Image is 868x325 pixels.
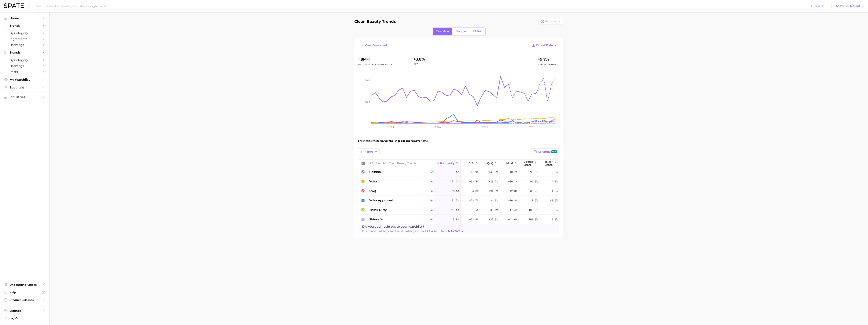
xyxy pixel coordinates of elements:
[508,198,517,203] span: -10.8%
[414,62,422,65] button: YoY
[9,78,40,81] span: My Watchlist
[358,177,559,186] button: yukafalling star161.2k+53.5%+23.9%+30.1%96.0%4.0%
[365,44,387,47] span: View Combined
[365,79,370,82] tspan: 2.0m
[358,42,389,48] button: View Combined
[9,16,40,20] span: Home
[368,160,435,167] input: Search in clean beauty trends
[358,167,559,177] button: cosdnasustained riser1.5m+11.9%+41.1%+8.7%99.8%0.2%
[3,36,46,42] a: Ingredients
[489,217,498,222] span: +35.0%
[469,179,478,184] span: +53.5%
[846,5,860,7] span: US Market
[430,189,433,193] img: falling star
[470,28,485,35] a: TikTok
[365,101,370,103] tspan: 1.0m
[469,217,478,222] span: +72.9%
[836,5,844,7] span: Show
[510,170,517,174] span: +8.7%
[508,179,517,184] span: +30.1%
[531,148,559,155] button: Columnsnew
[358,196,559,205] button: yuka approvedfalling star61.3k-73.7%-4.0%-10.8%11.5%88.5%
[482,126,488,129] tspan: 2025
[358,215,559,224] button: skinsafefalling star13.8k+72.9%+35.0%+43.0%100.0%0.0%
[430,208,433,212] img: falling star
[550,198,558,203] span: 88.5%
[3,69,46,75] a: Posts
[3,23,46,29] button: Trends
[480,160,499,167] button: QoQ
[489,179,498,184] span: +23.9%
[519,160,539,167] button: Google Share
[3,50,46,55] button: Brands
[530,170,538,174] span: 99.8%
[440,162,454,165] span: Popularity
[469,198,478,203] span: -73.7%
[489,189,498,193] span: +94.1%
[358,186,559,196] button: ewgfalling star78.5k+34.8%+94.1%+2.3%85.2%14.8%
[3,30,46,36] a: by Category
[469,162,474,165] span: YoY
[529,217,538,222] span: 100.0%
[9,31,40,35] span: by Category
[451,208,459,212] span: 23.5k
[510,189,517,193] span: +2.3%
[9,317,43,320] span: Log Out
[461,160,480,167] button: YoY
[430,199,433,202] img: falling star
[539,160,559,167] button: TikTok Share
[469,189,478,193] span: +34.8%
[471,208,478,212] span: -1.5%
[3,77,46,83] a: My Watchlist
[36,3,809,9] input: Search here for a brand, industry, or ingredient
[440,229,464,234] a: Switch to TikTok
[369,217,383,222] span: skinsafe
[3,42,46,48] a: Hashtags
[538,56,556,62] div: +9.7%
[436,30,449,33] span: Overview
[369,179,377,184] span: yuka
[490,198,498,203] span: -4.0%
[3,94,46,100] button: Industries
[453,28,469,35] a: Google
[9,95,40,99] span: Industries
[369,189,376,193] span: ewg
[473,30,482,33] span: TikTok
[358,136,559,146] div: Showing 6 of 6 items. Use the list to add and remove items.
[469,170,478,174] span: +11.9%
[529,208,538,212] span: 100.0%
[369,170,381,174] span: cosdna
[550,189,558,193] span: 14.8%
[9,64,40,68] span: Hashtags
[3,282,46,288] a: Onboarding Videos
[435,160,461,167] button: Popularity
[430,218,433,221] img: falling star
[358,56,392,62] div: 1.8m
[9,58,40,62] span: by Category
[552,170,558,174] span: 0.2%
[9,291,40,294] span: Help
[456,30,466,33] span: Google
[3,290,46,295] a: Help
[362,229,464,234] span: Find trend hashtags and brand hashtags in the TikTok tab.
[4,3,24,8] img: SPATE
[451,217,459,222] span: 13.8k
[538,62,556,67] span: Predicted
[524,160,533,166] span: Google Share
[552,217,558,222] span: 0.0%
[489,208,498,212] span: -31.5%
[9,24,40,28] span: Trends
[9,43,40,47] span: Hashtags
[814,4,824,8] span: Search
[489,170,498,174] span: +41.1%
[508,208,517,212] span: -11.4%
[551,150,557,154] span: new
[358,62,392,67] div: Avg. Monthly Popularity
[529,126,535,129] tspan: 2026
[453,170,459,174] span: 1.5m
[9,283,40,286] span: Onboarding Videos
[499,160,519,167] button: MoM
[545,160,553,166] span: TikTok Share
[539,18,563,25] button: Settings
[433,28,452,35] a: Overview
